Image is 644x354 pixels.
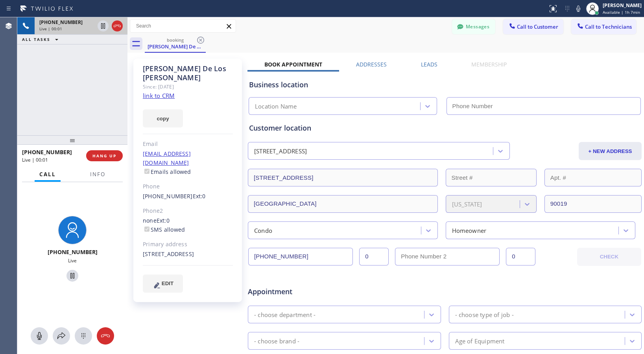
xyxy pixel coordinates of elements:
label: Addresses [356,61,387,68]
div: Business location [249,79,640,90]
button: HANG UP [86,150,123,161]
a: link to CRM [143,92,175,100]
button: + NEW ADDRESS [579,142,642,160]
span: Available | 1h 7min [603,9,640,15]
button: Mute [31,327,48,345]
span: ALL TASKS [22,37,50,42]
span: HANG UP [92,153,116,159]
button: Hold Customer [98,20,109,31]
div: [STREET_ADDRESS] [143,250,233,259]
label: Emails allowed [143,168,191,175]
div: - choose brand - [254,336,299,345]
div: Phone2 [143,206,233,216]
div: Condo [254,226,272,235]
span: Call to Technicians [585,23,632,30]
button: ALL TASKS [17,35,66,44]
span: Info [90,171,105,178]
button: Call [35,167,61,182]
div: Phone [143,182,233,191]
div: Gil De Los Santos [146,35,205,52]
button: CHECK [577,248,641,266]
span: Live | 00:01 [22,157,48,163]
div: Location Name [255,102,297,111]
button: Call to Technicians [571,19,636,34]
div: Customer location [249,123,640,133]
button: Mute [573,3,584,14]
a: [PHONE_NUMBER] [143,192,193,200]
div: Homeowner [452,226,487,235]
label: Leads [421,61,437,68]
div: Email [143,140,233,149]
div: - choose department - [254,310,316,319]
input: Emails allowed [144,169,149,174]
label: Membership [471,61,507,68]
div: Age of Equipment [455,336,505,345]
span: Call [39,171,56,178]
span: [PHONE_NUMBER] [22,148,72,156]
input: Search [130,20,236,32]
button: Hold Customer [66,270,78,282]
input: Apt. # [544,169,642,186]
span: Ext: 0 [193,192,206,200]
button: Info [85,167,110,182]
button: EDIT [143,275,183,293]
span: [PHONE_NUMBER] [48,248,98,256]
input: ZIP [544,195,642,213]
div: [PERSON_NAME] De Los [PERSON_NAME] [143,64,233,82]
input: Phone Number [447,97,641,115]
div: [STREET_ADDRESS] [254,147,307,156]
input: Address [248,169,438,186]
input: Street # [446,169,537,186]
button: Open directory [53,327,70,345]
input: Phone Number 2 [395,248,500,265]
div: Primary address [143,240,233,249]
span: EDIT [162,280,173,286]
div: Since: [DATE] [143,82,233,91]
input: Phone Number [248,248,353,265]
span: Appointment [248,286,378,297]
button: Hang up [97,327,114,345]
label: SMS allowed [143,226,185,233]
button: Messages [452,19,495,34]
input: City [248,195,438,213]
button: copy [143,109,183,127]
button: Call to Customer [503,19,563,34]
span: Live [68,257,77,264]
div: booking [146,37,205,43]
input: Ext. [359,248,389,265]
div: [PERSON_NAME] [603,2,642,9]
input: SMS allowed [144,227,149,232]
button: Open dialpad [75,327,92,345]
div: - choose type of job - [455,310,514,319]
span: Ext: 0 [157,217,170,224]
div: none [143,216,233,234]
span: Call to Customer [517,23,558,30]
div: [PERSON_NAME] De Los [PERSON_NAME] [146,43,205,50]
button: Hang up [112,20,123,31]
span: [PHONE_NUMBER] [39,19,83,26]
label: Book Appointment [264,61,322,68]
span: Live | 00:01 [39,26,62,31]
input: Ext. 2 [506,248,535,265]
a: [EMAIL_ADDRESS][DOMAIN_NAME] [143,150,191,166]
